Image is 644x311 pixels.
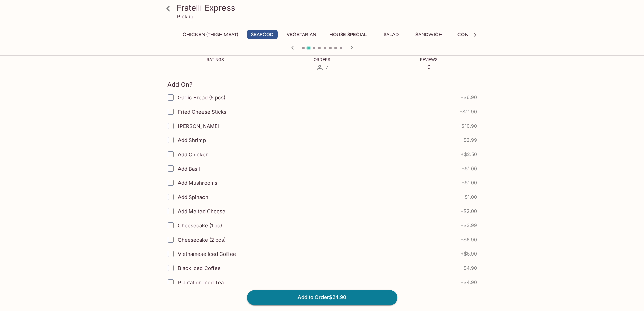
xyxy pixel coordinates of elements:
[178,265,221,271] span: Black Iced Coffee
[460,237,477,242] span: + $6.90
[207,57,224,62] span: Ratings
[459,109,477,114] span: + $11.90
[179,30,242,39] button: Chicken (Thigh Meat)
[376,30,406,39] button: Salad
[178,279,224,286] span: Plantation Iced Tea
[178,237,226,243] span: Cheesecake (2 pcs)
[178,94,225,101] span: Garlic Bread (5 pcs)
[452,30,482,39] button: Combo
[420,64,438,70] p: 0
[178,208,225,215] span: Add Melted Cheese
[461,152,477,157] span: + $2.50
[325,64,328,71] span: 7
[460,280,477,285] span: + $4.90
[314,57,330,62] span: Orders
[178,165,200,172] span: Add Basil
[461,251,477,257] span: + $5.90
[461,166,477,171] span: + $1.00
[207,64,224,70] p: -
[460,95,477,100] span: + $6.90
[458,123,477,129] span: + $10.90
[247,30,278,39] button: Seafood
[178,222,222,229] span: Cheesecake (1 pc)
[460,265,477,271] span: + $4.90
[283,30,320,39] button: Vegetarian
[178,109,226,115] span: Fried Cheese Sticks
[420,57,438,62] span: Reviews
[177,3,479,13] h3: Fratelli Express
[412,30,446,39] button: Sandwich
[460,137,477,143] span: + $2.99
[178,123,219,129] span: [PERSON_NAME]
[177,13,193,20] p: Pickup
[178,194,208,200] span: Add Spinach
[247,290,397,305] button: Add to Order$24.90
[178,180,217,186] span: Add Mushrooms
[461,194,477,200] span: + $1.00
[178,151,209,158] span: Add Chicken
[178,137,206,143] span: Add Shrimp
[460,208,477,214] span: + $2.00
[326,30,371,39] button: House Special
[460,223,477,228] span: + $3.99
[178,251,236,257] span: Vietnamese Iced Coffee
[167,81,193,88] h4: Add On?
[461,180,477,185] span: + $1.00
